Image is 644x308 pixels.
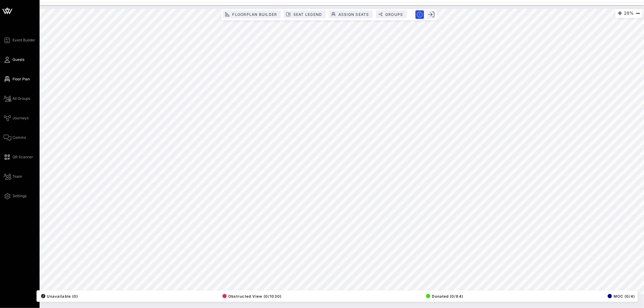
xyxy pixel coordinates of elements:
[615,9,643,18] div: 28%
[4,153,33,161] a: QR Scanner
[223,10,281,18] button: Floorplan Builder
[293,12,322,17] span: Seat Legend
[232,12,277,17] span: Floorplan Builder
[606,292,635,300] button: MOC (0/4)
[385,12,403,17] span: Groups
[284,10,326,18] button: Seat Legend
[222,294,282,299] span: Obstructed View (0/1030)
[329,10,373,18] button: Assign Seats
[221,292,282,300] button: Obstructed View (0/1030)
[4,37,35,44] a: Event Builder
[4,134,26,141] a: Comms
[4,192,26,200] a: Settings
[426,294,463,299] span: Donated (0/84)
[424,292,463,300] button: Donated (0/84)
[12,96,30,101] span: All Groups
[12,115,29,121] span: Journeys
[12,76,30,82] span: Floor Plan
[4,75,30,83] a: Floor Plan
[41,294,45,298] div: /
[4,114,29,122] a: Journeys
[12,135,26,140] span: Comms
[4,56,24,63] a: Guests
[4,95,30,102] a: All Groups
[608,294,635,299] span: MOC (0/4)
[12,37,35,43] span: Event Builder
[338,12,369,17] span: Assign Seats
[39,292,78,300] button: /Unavailable (0)
[12,193,26,199] span: Settings
[376,10,407,18] button: Groups
[4,173,22,180] a: Team
[41,294,78,299] span: Unavailable (0)
[12,174,22,179] span: Team
[12,154,33,160] span: QR Scanner
[12,57,24,62] span: Guests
